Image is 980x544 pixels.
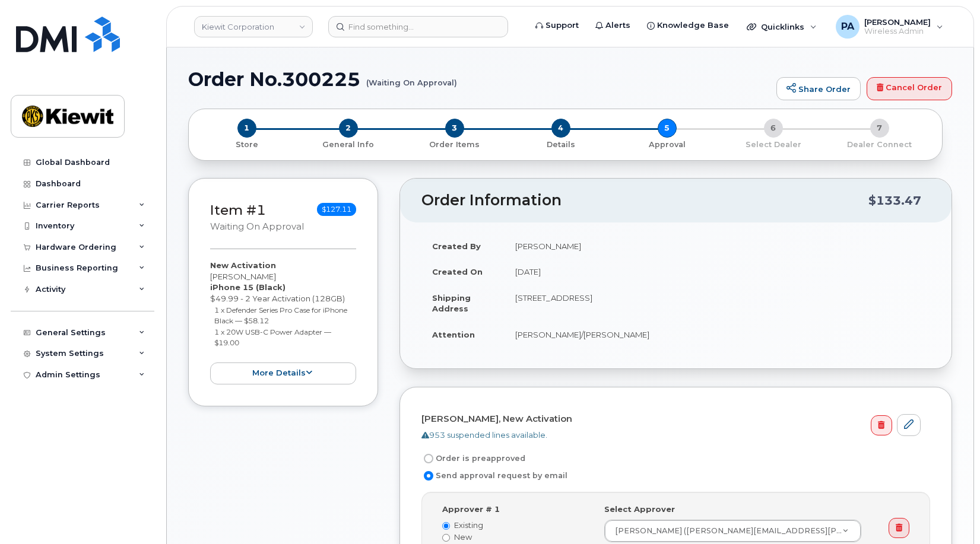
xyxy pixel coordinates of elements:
label: Approver # 1 [442,504,500,515]
small: 1 x Defender Series Pro Case for iPhone Black — $58.12 [214,306,347,326]
label: Select Approver [604,504,675,515]
p: Details [512,139,609,150]
a: [PERSON_NAME] ([PERSON_NAME][EMAIL_ADDRESS][PERSON_NAME][PERSON_NAME][DOMAIN_NAME]) [605,520,860,542]
input: Send approval request by email [424,471,433,481]
td: [PERSON_NAME] [505,233,930,259]
div: 953 suspended lines available. [421,430,921,441]
h4: [PERSON_NAME], New Activation [421,414,921,424]
span: [PERSON_NAME] ([PERSON_NAME][EMAIL_ADDRESS][PERSON_NAME][PERSON_NAME][DOMAIN_NAME]) [608,526,842,536]
span: $127.11 [317,203,356,216]
label: New [442,532,586,543]
strong: Created By [432,241,481,251]
a: 1 Store [198,138,295,150]
h2: Order Information [421,192,868,209]
small: (Waiting On Approval) [366,69,457,87]
td: [STREET_ADDRESS] [505,285,930,322]
small: Waiting On Approval [210,221,304,232]
a: Item #1 [210,202,266,218]
p: Store [203,139,290,150]
div: [PERSON_NAME] $49.99 - 2 Year Activation (128GB) [210,260,356,384]
td: [PERSON_NAME]/[PERSON_NAME] [505,322,930,348]
strong: iPhone 15 (Black) [210,282,286,292]
a: 3 Order Items [401,138,508,150]
small: 1 x 20W USB-C Power Adapter — $19.00 [214,327,331,348]
strong: New Activation [210,260,276,270]
a: 4 Details [508,138,614,150]
span: 4 [551,119,570,138]
label: Existing [442,520,586,531]
a: Share Order [776,77,861,101]
strong: Created On [432,267,483,276]
h1: Order No.300225 [188,69,770,90]
input: New [442,534,450,542]
p: General Info [300,139,397,150]
span: 2 [339,119,358,138]
a: Cancel Order [867,77,952,101]
a: 2 General Info [295,138,401,150]
input: Existing [442,522,450,530]
td: [DATE] [505,259,930,285]
span: 1 [237,119,256,138]
button: more details [210,362,356,384]
span: 3 [445,119,464,138]
div: $133.47 [868,189,921,212]
input: Order is preapproved [424,454,433,463]
strong: Shipping Address [432,293,471,314]
strong: Attention [432,330,475,339]
label: Order is preapproved [421,451,525,466]
label: Send approval request by email [421,469,567,483]
p: Order Items [406,139,503,150]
